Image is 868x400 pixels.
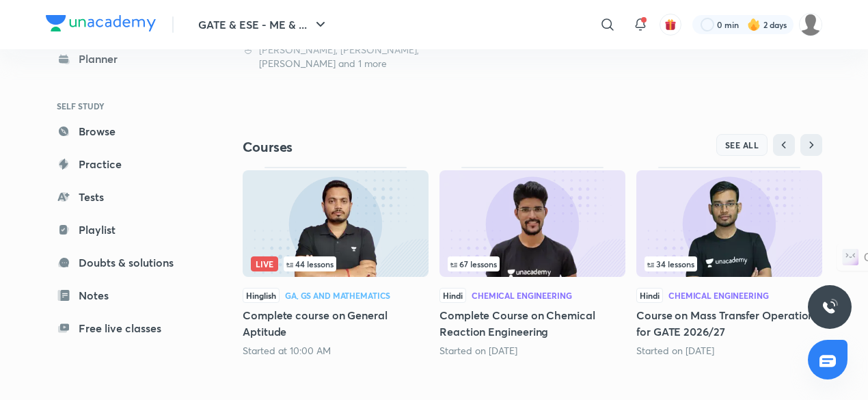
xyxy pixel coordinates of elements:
button: SEE ALL [716,134,768,156]
img: Company Logo [46,15,156,31]
a: Doubts & solutions [46,249,204,276]
div: Started on Jul 24 [636,344,822,358]
div: Devendra Poonia, Ankur Bansal, Aman Raj and 1 more [243,43,429,70]
div: Started on Aug 29 [439,344,625,358]
img: streak [747,18,761,31]
img: Thumbnail [636,170,822,277]
div: Complete course on General Aptitude [243,167,429,357]
img: avatar [664,18,677,31]
span: Hindi [439,288,466,303]
img: Thumbnail [439,170,625,277]
h5: Complete course on General Aptitude [243,307,429,340]
span: Hinglish [243,288,280,303]
span: 34 lessons [647,260,694,268]
a: Company Logo [46,15,156,35]
div: infosection [251,256,420,271]
div: GA, GS and Mathematics [285,291,390,299]
a: Tests [46,183,204,211]
a: Playlist [46,216,204,243]
div: Chemical Engineering [472,291,572,299]
div: left [645,256,814,271]
a: Practice [46,150,204,178]
h5: Complete Course on Chemical Reaction Engineering [439,307,625,340]
span: 67 lessons [450,260,497,268]
img: Thumbnail [243,170,429,277]
div: infocontainer [448,256,617,271]
div: Course on Mass Transfer Operation for GATE 2026/27 [636,167,822,357]
h6: SELF STUDY [46,94,204,118]
div: infocontainer [251,256,420,271]
div: left [448,256,617,271]
a: Free live classes [46,315,204,342]
img: ttu [822,299,838,315]
a: Notes [46,282,204,309]
span: SEE ALL [725,140,759,150]
span: Live [251,256,278,271]
span: Hindi [636,288,663,303]
div: left [251,256,420,271]
div: infosection [448,256,617,271]
button: avatar [660,14,681,36]
div: Chemical Engineering [668,291,769,299]
div: infocontainer [645,256,814,271]
h5: Course on Mass Transfer Operation for GATE 2026/27 [636,307,822,340]
a: Browse [46,118,204,145]
button: GATE & ESE - ME & ... [190,11,337,38]
div: infosection [645,256,814,271]
span: 44 lessons [286,260,334,268]
h4: Courses [243,138,532,156]
div: Started at 10:00 AM [243,344,429,358]
img: yash Singh [799,13,822,36]
div: Complete Course on Chemical Reaction Engineering [439,167,625,357]
a: Planner [46,45,204,72]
